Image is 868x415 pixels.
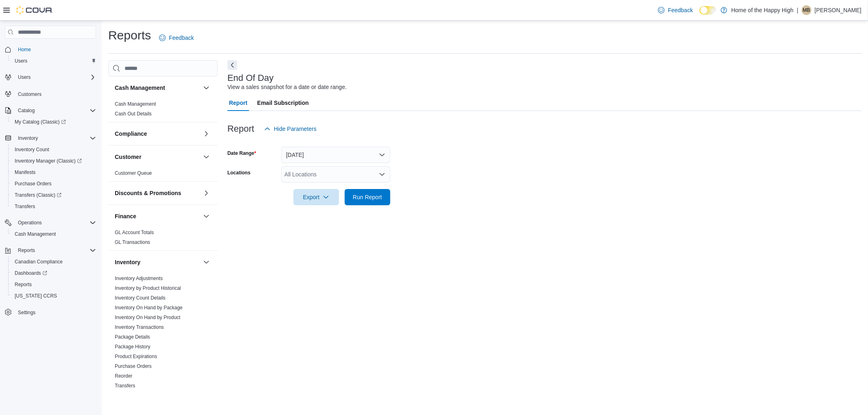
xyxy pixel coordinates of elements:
[11,156,85,166] a: Inventory Manager (Classic)
[8,155,99,167] a: Inventory Manager (Classic)
[115,170,152,176] a: Customer Queue
[227,124,254,134] h3: Report
[11,179,96,189] span: Purchase Orders
[115,304,183,311] span: Inventory On Hand by Package
[227,83,347,91] div: View a sales snapshot for a date or date range.
[293,189,339,205] button: Export
[115,315,180,320] a: Inventory On Hand by Product
[115,84,165,92] h3: Cash Management
[115,189,181,197] h3: Discounts & Promotions
[201,211,211,221] button: Finance
[11,202,38,211] a: Transfers
[11,145,52,154] a: Inventory Count
[2,72,99,83] button: Users
[8,167,99,178] button: Manifests
[8,116,99,128] a: My Catalog (Classic)
[11,190,96,200] span: Transfers (Classic)
[11,257,96,267] span: Canadian Compliance
[15,89,96,99] span: Customers
[2,306,99,318] button: Settings
[700,6,717,15] input: Dark Mode
[115,354,157,359] a: Product Expirations
[115,153,141,161] h3: Customer
[15,119,66,125] span: My Catalog (Classic)
[2,133,99,144] button: Inventory
[700,15,700,15] span: Dark Mode
[201,257,211,267] button: Inventory
[15,89,45,99] a: Customers
[227,60,237,70] button: Next
[11,268,96,278] span: Dashboards
[15,203,35,210] span: Transfers
[115,130,200,138] button: Compliance
[5,40,96,339] nav: Complex example
[115,373,132,379] span: Reorder
[115,373,132,379] a: Reorder
[655,2,696,18] a: Feedback
[15,192,61,198] span: Transfers (Classic)
[18,107,35,114] span: Catalog
[115,276,163,281] a: Inventory Adjustments
[11,202,96,211] span: Transfers
[15,259,63,265] span: Canadian Compliance
[108,27,151,43] h1: Reports
[115,334,150,340] a: Package Details
[115,258,140,266] h3: Inventory
[2,245,99,256] button: Reports
[2,88,99,100] button: Customers
[11,257,66,267] a: Canadian Compliance
[115,153,200,161] button: Customer
[11,229,96,239] span: Cash Management
[8,201,99,212] button: Transfers
[15,293,57,299] span: [US_STATE] CCRS
[115,275,163,282] span: Inventory Adjustments
[345,189,390,205] button: Run Report
[261,121,320,137] button: Hide Parameters
[115,363,152,369] a: Purchase Orders
[11,229,59,239] a: Cash Management
[16,6,53,14] img: Cova
[108,228,218,250] div: Finance
[115,285,181,291] span: Inventory by Product Historical
[115,363,152,369] span: Purchase Orders
[227,169,251,176] label: Locations
[15,281,32,288] span: Reports
[115,212,200,220] button: Finance
[115,305,183,311] a: Inventory On Hand by Package
[11,291,96,301] span: Washington CCRS
[11,167,96,177] span: Manifests
[11,268,50,278] a: Dashboards
[108,274,218,394] div: Inventory
[8,144,99,155] button: Inventory Count
[2,43,99,55] button: Home
[15,133,41,143] button: Inventory
[115,212,136,220] h3: Finance
[115,239,150,245] a: GL Transactions
[15,44,96,54] span: Home
[815,5,861,15] p: [PERSON_NAME]
[8,178,99,189] button: Purchase Orders
[11,145,96,154] span: Inventory Count
[802,5,811,15] div: Madyson Baerwald
[11,56,96,66] span: Users
[15,146,49,153] span: Inventory Count
[108,168,218,181] div: Customer
[2,105,99,116] button: Catalog
[11,56,31,66] a: Users
[18,247,35,254] span: Reports
[115,295,166,301] span: Inventory Count Details
[15,72,96,82] span: Users
[115,334,150,340] span: Package Details
[115,285,181,291] a: Inventory by Product Historical
[257,95,309,111] span: Email Subscription
[15,133,96,143] span: Inventory
[115,314,180,321] span: Inventory On Hand by Product
[11,190,65,200] a: Transfers (Classic)
[115,258,200,266] button: Inventory
[169,34,194,42] span: Feedback
[668,6,693,14] span: Feedback
[115,230,154,235] a: GL Account Totals
[115,229,154,236] span: GL Account Totals
[2,217,99,228] button: Operations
